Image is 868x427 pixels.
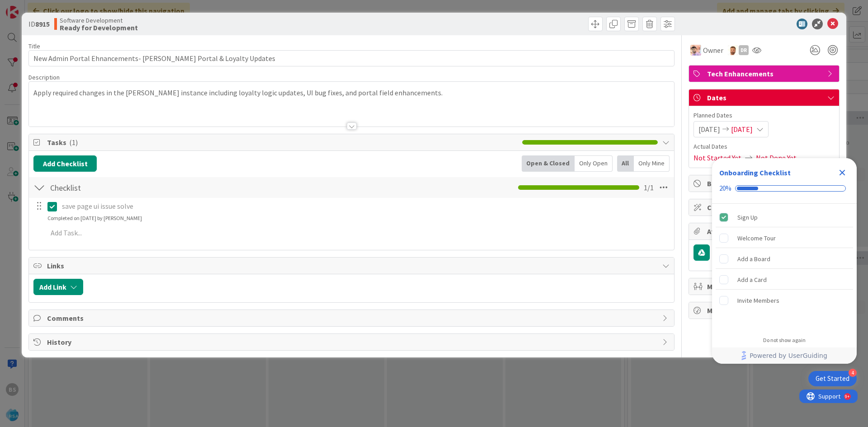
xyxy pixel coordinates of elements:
[707,178,823,189] span: Block
[835,165,849,180] div: Close Checklist
[808,371,857,386] div: Open Get Started checklist, remaining modules: 4
[28,50,675,66] input: type card name here...
[712,204,857,331] div: Checklist items
[750,350,827,361] span: Powered by UserGuiding
[737,295,779,306] div: Invite Members
[62,201,668,211] p: save page ui issue solve
[716,207,853,227] div: Sign Up is complete.
[717,347,852,364] a: Powered by UserGuiding
[719,184,849,192] div: Checklist progress: 20%
[693,152,741,163] span: Not Started Yet
[716,228,853,248] div: Welcome Tour is incomplete.
[737,212,758,223] div: Sign Up
[703,45,723,56] span: Owner
[849,369,857,377] div: 4
[816,374,849,383] div: Get Started
[575,155,613,172] div: Only Open
[69,138,78,147] span: ( 1 )
[644,182,654,193] span: 1 / 1
[19,1,41,12] span: Support
[47,179,250,196] input: Add Checklist...
[707,281,823,292] span: Mirrors
[35,19,50,28] b: 8915
[728,45,738,55] img: AS
[707,68,823,79] span: Tech Enhancements
[698,124,720,135] span: [DATE]
[716,270,853,290] div: Add a Card is incomplete.
[707,202,823,213] span: Custom Fields
[716,249,853,269] div: Add a Board is incomplete.
[634,155,670,172] div: Only Mine
[737,274,767,285] div: Add a Card
[28,42,40,50] label: Title
[28,19,50,29] span: ID
[756,152,797,163] span: Not Done Yet
[33,155,97,172] button: Add Checklist
[60,24,138,31] b: Ready for Development
[690,45,701,56] img: RS
[763,337,806,344] div: Do not show again
[707,226,823,237] span: Attachments
[47,214,142,222] div: Completed on [DATE] by [PERSON_NAME]
[737,253,770,264] div: Add a Board
[33,279,83,295] button: Add Link
[712,158,857,364] div: Checklist Container
[719,167,791,178] div: Onboarding Checklist
[712,347,857,364] div: Footer
[719,184,731,192] div: 20%
[693,111,835,120] span: Planned Dates
[737,233,776,244] div: Welcome Tour
[707,92,823,103] span: Dates
[47,137,518,148] span: Tasks
[47,313,658,324] span: Comments
[33,88,670,98] p: Apply required changes in the [PERSON_NAME] instance including loyalty logic updates, UI bug fixe...
[707,305,823,316] span: Metrics
[47,337,658,347] span: History
[731,124,753,135] span: [DATE]
[693,142,835,151] span: Actual Dates
[617,155,634,172] div: All
[28,73,60,81] span: Description
[60,17,138,24] span: Software Development
[716,291,853,310] div: Invite Members is incomplete.
[47,260,658,271] span: Links
[46,4,50,11] div: 9+
[522,155,575,172] div: Open & Closed
[739,45,749,55] div: DR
